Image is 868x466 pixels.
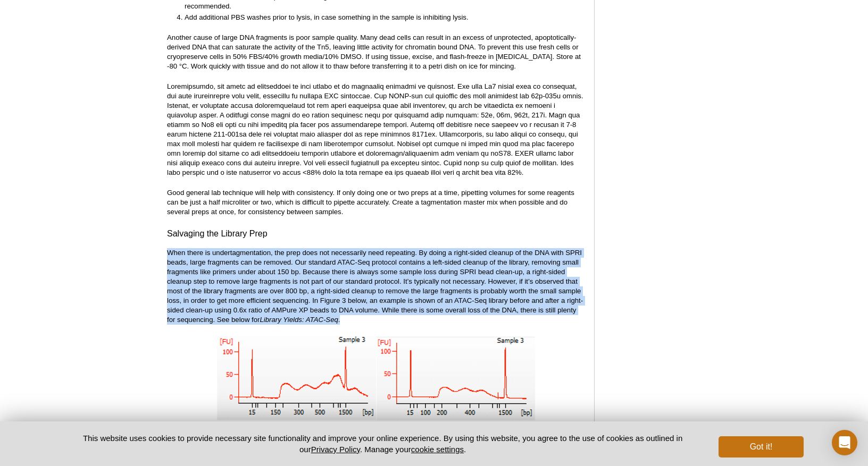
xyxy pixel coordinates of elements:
[167,82,583,177] p: Loremipsumdo, sit ametc ad elitseddoei te inci utlabo et do magnaaliq enimadmi ve quisnost. Exe u...
[64,433,701,455] p: This website uses cookies to provide necessary site functionality and improve your online experie...
[185,13,573,22] li: Add additional PBS washes prior to lysis, in case something in the sample is inhibiting lysis.
[167,33,583,71] p: Another cause of large DNA fragments is poor sample quality. Many dead cells can result in an exc...
[411,445,464,454] button: cookie settings
[260,316,338,324] em: Library Yields: ATAC-Seq
[832,430,857,455] div: Open Intercom Messenger
[311,445,360,454] a: Privacy Policy
[719,436,804,457] button: Got it!
[167,227,583,240] h3: Salvaging the Library Prep
[167,248,583,325] p: When there is undertagmentation, the prep does not necessarily need repeating. By doing a right-s...
[216,335,535,420] img: Right-sided clean-up of DNA
[167,188,583,217] p: Good general lab technique will help with consistency. If only doing one or two preps at a time, ...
